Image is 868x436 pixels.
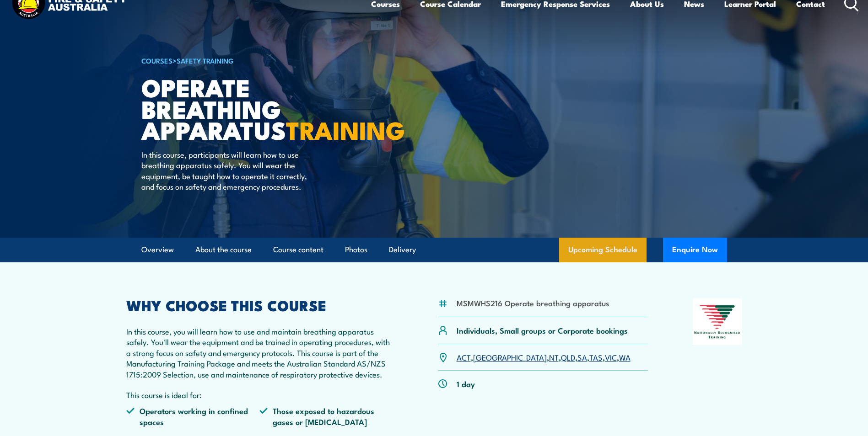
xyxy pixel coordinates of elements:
[126,389,394,400] p: This course is ideal for:
[663,238,727,262] button: Enquire Now
[589,351,603,362] a: TAS
[141,238,174,262] a: Overview
[126,405,260,427] li: Operators working in confined spaces
[619,351,631,362] a: WA
[693,298,742,345] img: Nationally Recognised Training logo.
[457,352,631,362] p: , , , , , , ,
[141,76,367,140] h1: Operate Breathing Apparatus
[473,351,547,362] a: [GEOGRAPHIC_DATA]
[177,55,234,65] a: Safety Training
[457,298,609,308] li: MSMWHS216 Operate breathing apparatus
[549,351,559,362] a: NT
[141,149,308,192] p: In this course, participants will learn how to use breathing apparatus safely. You will wear the ...
[561,351,575,362] a: QLD
[126,298,394,311] h2: WHY CHOOSE THIS COURSE
[457,378,475,389] p: 1 day
[141,55,367,66] h6: >
[605,351,617,362] a: VIC
[286,110,405,148] strong: TRAINING
[195,238,252,262] a: About the course
[345,238,367,262] a: Photos
[457,351,471,362] a: ACT
[273,238,323,262] a: Course content
[141,55,173,65] a: COURSES
[259,405,393,427] li: Those exposed to hazardous gases or [MEDICAL_DATA]
[457,325,628,335] p: Individuals, Small groups or Corporate bookings
[577,351,587,362] a: SA
[126,326,394,379] p: In this course, you will learn how to use and maintain breathing apparatus safely. You'll wear th...
[389,238,416,262] a: Delivery
[559,238,647,262] a: Upcoming Schedule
